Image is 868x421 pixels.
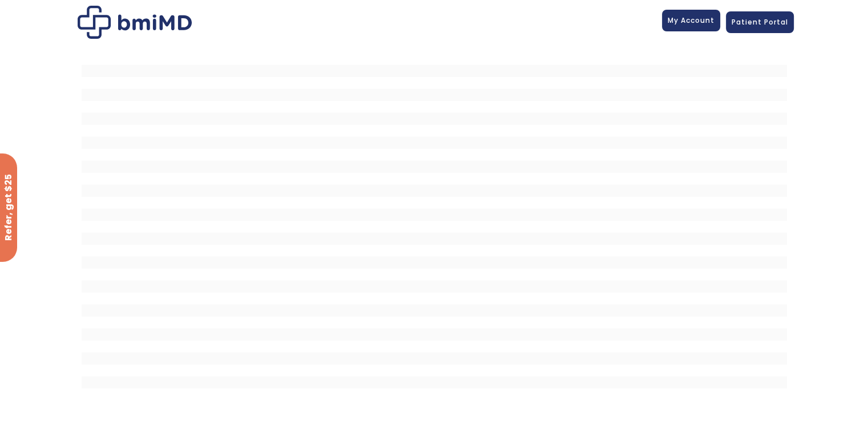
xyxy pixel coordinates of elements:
[732,17,788,27] span: Patient Portal
[662,10,720,31] a: My Account
[82,53,787,395] iframe: MDI Patient Messaging Portal
[726,11,794,33] a: Patient Portal
[668,15,714,25] span: My Account
[9,378,132,412] iframe: Sign Up via Text for Offers
[78,6,192,39] img: Patient Messaging Portal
